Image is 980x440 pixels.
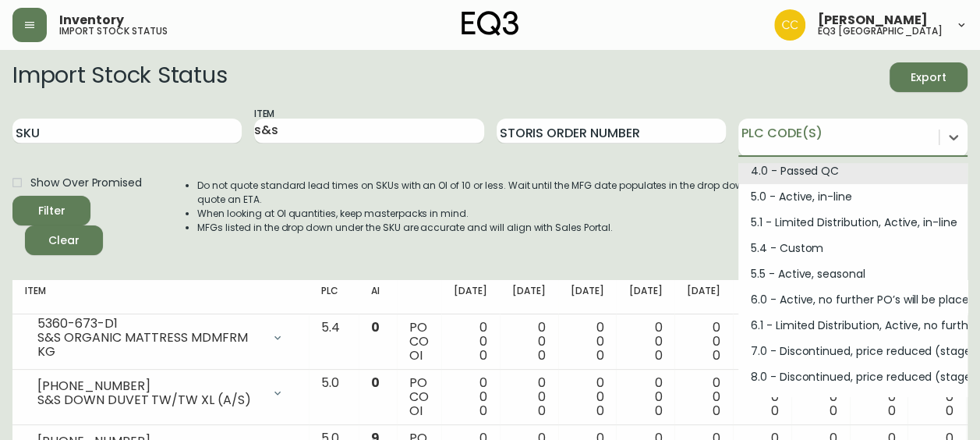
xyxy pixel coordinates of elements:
[596,346,604,364] span: 0
[713,402,720,420] span: 0
[359,280,397,314] th: AI
[818,14,928,27] span: [PERSON_NAME]
[441,280,500,314] th: [DATE]
[37,379,262,393] div: [PHONE_NUMBER]
[571,376,604,418] div: 0 0
[479,346,487,364] span: 0
[25,321,296,355] div: 5360-673-D1S&S ORGANIC MATTRESS MDMFRM KG
[25,225,103,255] button: Clear
[596,402,604,420] span: 0
[616,280,674,314] th: [DATE]
[946,402,953,420] span: 0
[309,280,359,314] th: PLC
[687,321,720,363] div: 0 0
[738,158,968,184] div: 4.0 - Passed QC
[738,390,968,416] div: 9.0 - Discontinued, no available stock
[818,27,943,36] h5: eq3 [GEOGRAPHIC_DATA]
[512,321,546,363] div: 0 0
[738,184,968,210] div: 5.0 - Active, in-line
[30,175,142,191] span: Show Over Promised
[197,179,769,207] li: Do not quote standard lead times on SKUs with an OI of 10 or less. Wait until the MFG date popula...
[887,402,895,420] span: 0
[409,346,423,364] span: OI
[738,261,968,287] div: 5.5 - Active, seasonal
[454,376,487,418] div: 0 0
[12,62,227,92] h2: Import Stock Status
[37,393,262,407] div: S&S DOWN DUVET TW/TW XL (A/S)
[538,402,546,420] span: 0
[628,376,662,418] div: 0 0
[309,314,359,370] td: 5.4
[771,402,779,420] span: 0
[558,280,617,314] th: [DATE]
[738,236,968,261] div: 5.4 - Custom
[197,221,769,235] li: MFGs listed in the drop down under the SKU are accurate and will align with Sales Portal.
[902,68,955,87] span: Export
[37,331,262,359] div: S&S ORGANIC MATTRESS MDMFRM KG
[890,62,968,92] button: Export
[462,11,519,36] img: logo
[628,321,662,363] div: 0 0
[571,321,604,363] div: 0 0
[738,313,968,339] div: 6.1 - Limited Distribution, Active, no further PO's will be placed
[12,196,90,225] button: Filter
[538,346,546,364] span: 0
[500,280,558,314] th: [DATE]
[59,14,124,27] span: Inventory
[479,402,487,420] span: 0
[774,9,805,41] img: e5ae74ce19ac3445ee91f352311dd8f4
[371,318,380,336] span: 0
[25,376,296,410] div: [PHONE_NUMBER]S&S DOWN DUVET TW/TW XL (A/S)
[454,321,487,363] div: 0 0
[804,376,837,418] div: 0 0
[309,370,359,425] td: 5.0
[409,321,429,363] div: PO CO
[830,402,837,420] span: 0
[197,207,769,221] li: When looking at OI quantities, keep masterpacks in mind.
[409,402,423,420] span: OI
[37,231,90,250] span: Clear
[654,346,662,364] span: 0
[654,402,662,420] span: 0
[409,376,429,418] div: PO CO
[738,339,968,364] div: 7.0 - Discontinued, price reduced (stage 1)
[512,376,546,418] div: 0 0
[37,317,262,331] div: 5360-673-D1
[745,376,779,418] div: 0 0
[713,346,720,364] span: 0
[920,376,953,418] div: 0 0
[738,210,968,236] div: 5.1 - Limited Distribution, Active, in-line
[59,27,168,36] h5: import stock status
[687,376,720,418] div: 0 0
[738,364,968,390] div: 8.0 - Discontinued, price reduced (stage 2)
[38,201,65,221] div: Filter
[674,280,733,314] th: [DATE]
[12,280,309,314] th: Item
[371,374,380,392] span: 0
[862,376,896,418] div: 0 0
[733,280,791,314] th: [DATE]
[738,287,968,313] div: 6.0 - Active, no further PO’s will be placed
